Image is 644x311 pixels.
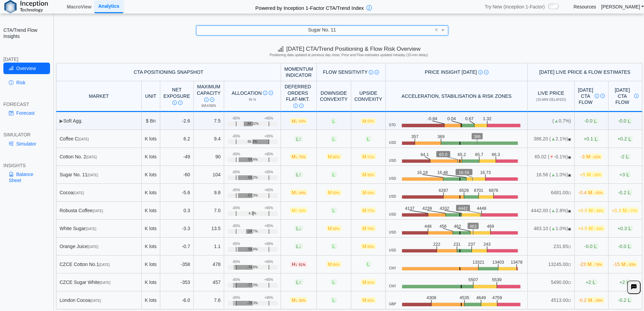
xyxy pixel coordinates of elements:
[627,225,633,231] span: L
[264,152,273,156] div: +65%
[333,155,340,159] span: 86%
[494,152,502,157] text: 66.3
[194,202,224,220] td: 7.0
[361,243,376,249] span: M
[584,118,598,124] span: -0.0
[612,87,639,106] div: [DATE] CTA Flow
[492,277,502,283] text: 5539
[232,242,240,246] div: -65%
[160,130,194,148] td: 6.2
[142,220,160,238] td: K lots
[248,212,256,216] span: 4.3%
[536,98,566,102] span: (15-min delayed)
[578,207,605,213] span: +0.5
[59,261,138,267] div: CZCE Cotton No.1
[417,170,428,175] text: 16.19
[295,154,298,159] span: ↓
[620,261,637,267] span: M
[595,94,599,98] img: Info
[295,118,298,124] span: ↓
[204,97,209,102] img: Info
[361,172,376,177] span: M
[361,154,376,159] span: M
[587,225,605,231] span: M
[160,256,194,273] td: -358
[290,207,308,213] span: M
[485,4,545,10] span: Try New (Inception 1-Factor)
[601,4,644,10] a: [PERSON_NAME]
[628,209,637,213] span: ↑ 77%
[290,154,308,159] span: M
[434,242,441,247] text: 222
[454,242,461,247] text: 231
[475,134,482,139] text: 386
[333,227,340,231] span: 68%
[365,136,372,142] span: L
[293,104,298,108] img: Info
[56,81,142,112] th: MARKET
[483,116,491,121] text: 1.32
[613,261,638,267] span: -15
[365,261,372,267] span: L
[326,225,341,231] span: M
[160,238,194,256] td: -0.7
[86,155,97,159] span: [DATE]
[551,136,556,141] span: ▲
[299,226,301,231] span: ↓
[94,0,123,13] a: Analytics
[92,209,103,213] span: [DATE]
[284,84,311,108] div: Deferred Orders FLAT-MKT.
[578,225,605,231] span: +0.5
[554,118,559,124] span: ▲
[470,242,477,247] text: 237
[326,154,341,159] span: M
[331,172,337,177] span: L
[160,148,194,166] td: -49
[3,27,50,39] h2: CTA/Trend Flow Insights
[247,229,258,234] span: -24.7%
[194,256,224,273] td: 478
[425,224,432,229] text: 448
[618,118,632,124] span: -0.0
[624,154,630,159] span: L
[592,173,601,177] span: ↑ 68%
[528,220,575,238] td: 463.10 ( 1.0%)
[389,266,396,270] span: CNY
[331,207,337,213] span: L
[528,238,575,256] td: 231.85
[587,190,604,195] span: M
[197,84,220,102] div: Maximum Capacity
[290,190,308,195] span: M
[626,190,633,195] span: L
[320,69,382,75] div: Flow Sensitivity
[232,260,240,264] div: -65%
[3,101,50,107] div: FORECAST
[438,170,449,175] text: 16.48
[59,243,138,249] div: Orange Juice
[427,116,437,121] text: -0.84
[59,207,138,214] div: Robusta Coffee
[568,263,571,267] span: NO FEED: Live data feed not provided for this market.
[160,112,194,130] td: -2.6
[375,70,379,74] img: Read More
[361,190,376,195] span: M
[459,206,469,211] text: 4442
[331,136,337,142] span: L
[3,56,50,62] div: [DATE]
[586,261,603,267] span: M
[160,166,194,184] td: -60
[528,166,575,184] td: 16.56 ( 1.0%)
[326,261,341,267] span: M
[389,230,396,235] span: USD
[389,177,396,181] span: USD
[528,130,575,148] td: 386.20 ( 2.1%)
[249,98,256,102] span: in %
[331,118,337,124] span: L
[389,123,396,127] span: STD
[142,273,160,291] td: K lots
[194,238,224,256] td: 1.1
[253,2,366,12] h2: Powered by Inception 1-Factor CTA/Trend Index
[367,245,374,249] span: 83%
[142,112,160,130] td: $ Bn
[459,152,467,157] text: 65.2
